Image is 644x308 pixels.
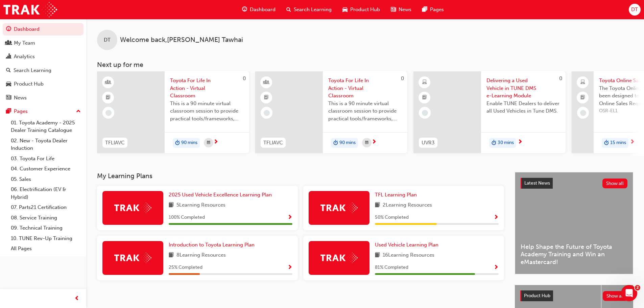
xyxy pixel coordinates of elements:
div: Pages [14,108,28,115]
a: 03. Toyota For Life [8,153,84,164]
div: News [14,94,27,102]
span: search-icon [286,5,291,14]
span: 90 mins [339,139,356,147]
img: Trak [320,253,358,263]
span: booktick-icon [580,93,585,102]
div: My Team [14,39,35,47]
span: learningRecordVerb_NONE-icon [105,110,112,116]
a: 07. Parts21 Certification [8,202,84,213]
span: people-icon [6,40,11,46]
a: 0TFLIAVCToyota For Life In Action - Virtual ClassroomThis is a 90 minute virtual classroom sessio... [97,71,249,153]
span: duration-icon [604,139,609,147]
span: car-icon [342,5,348,14]
span: Show Progress [287,265,292,271]
span: TFL Learning Plan [375,192,417,198]
a: car-iconProduct Hub [337,3,385,17]
button: Show Progress [287,263,292,272]
iframe: Intercom live chat [621,285,637,301]
button: DT [629,4,641,16]
span: Show Progress [287,215,292,221]
span: Enable TUNE Dealers to deliver all Used Vehicles in Tune DMS. [486,100,560,115]
span: Show Progress [494,215,499,221]
a: Analytics [3,50,84,63]
span: learningRecordVerb_NONE-icon [422,110,428,116]
span: next-icon [630,139,635,145]
span: 0 [243,75,246,81]
a: Search Learning [3,64,84,77]
a: 08. Service Training [8,213,84,223]
span: car-icon [6,81,11,87]
span: up-icon [76,107,81,116]
img: Trak [114,203,151,213]
span: Delivering a Used Vehicle in TUNE DMS e-Learning Module [486,77,560,100]
span: 2025 Used Vehicle Excellence Learning Plan [169,192,272,198]
span: Introduction to Toyota Learning Plan [169,242,255,248]
span: Product Hub [350,6,380,14]
span: DT [631,6,638,14]
a: Trak [3,2,57,17]
h3: My Learning Plans [97,172,504,180]
span: 81 % Completed [375,264,408,271]
span: 16 Learning Resources [383,251,434,260]
span: UVR3 [422,139,435,147]
button: Show Progress [494,213,499,222]
span: 15 mins [610,139,626,147]
a: search-iconSearch Learning [281,3,337,17]
span: booktick-icon [106,93,111,102]
button: DashboardMy TeamAnalyticsSearch LearningProduct HubNews [3,22,84,105]
span: chart-icon [6,54,11,60]
span: 90 mins [181,139,197,147]
button: Show Progress [287,213,292,222]
a: My Team [3,37,84,49]
a: 0TFLIAVCToyota For Life In Action - Virtual ClassroomThis is a 90 minute virtual classroom sessio... [255,71,407,153]
a: 05. Sales [8,174,84,185]
span: calendar-icon [365,139,368,147]
div: Product Hub [14,80,44,88]
span: 0 [401,75,404,81]
button: Show all [603,291,628,301]
span: news-icon [391,5,396,14]
a: 02. New - Toyota Dealer Induction [8,136,84,153]
span: Latest News [524,180,550,186]
span: book-icon [169,251,174,260]
span: learningRecordVerb_NONE-icon [264,110,270,116]
a: 06. Electrification (EV & Hybrid) [8,184,84,202]
div: Analytics [14,53,35,61]
a: 04. Customer Experience [8,164,84,174]
a: Product HubShow all [520,290,628,301]
a: Dashboard [3,23,84,35]
span: 100 % Completed [169,214,205,221]
a: TFL Learning Plan [375,191,420,199]
div: Search Learning [14,67,51,74]
a: All Pages [8,243,84,254]
span: Toyota For Life In Action - Virtual Classroom [328,77,402,100]
a: 01. Toyota Academy - 2025 Dealer Training Catalogue [8,118,84,136]
span: News [399,6,411,14]
button: Pages [3,105,84,118]
img: Trak [320,203,358,213]
span: Dashboard [250,6,276,14]
a: Latest NewsShow allHelp Shape the Future of Toyota Academy Training and Win an eMastercard! [515,172,633,274]
span: book-icon [375,251,380,260]
a: pages-iconPages [417,3,449,17]
span: 0 [559,75,562,81]
span: learningResourceType_INSTRUCTOR_LED-icon [264,78,269,87]
button: Show Progress [494,263,499,272]
a: 2025 Used Vehicle Excellence Learning Plan [169,191,275,199]
span: Toyota For Life In Action - Virtual Classroom [170,77,244,100]
span: Help Shape the Future of Toyota Academy Training and Win an eMastercard! [521,243,627,266]
a: 09. Technical Training [8,223,84,233]
span: 25 % Completed [169,264,202,271]
span: guage-icon [6,26,11,32]
span: 5 Learning Resources [176,201,225,210]
span: next-icon [372,139,377,145]
span: learningRecordVerb_NONE-icon [580,110,586,116]
span: 50 % Completed [375,214,409,221]
span: pages-icon [422,5,427,14]
img: Trak [114,253,151,263]
span: TFLIAVC [105,139,125,147]
span: Pages [430,6,444,14]
span: learningResourceType_ELEARNING-icon [422,78,427,87]
span: next-icon [213,139,218,145]
span: book-icon [169,201,174,210]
